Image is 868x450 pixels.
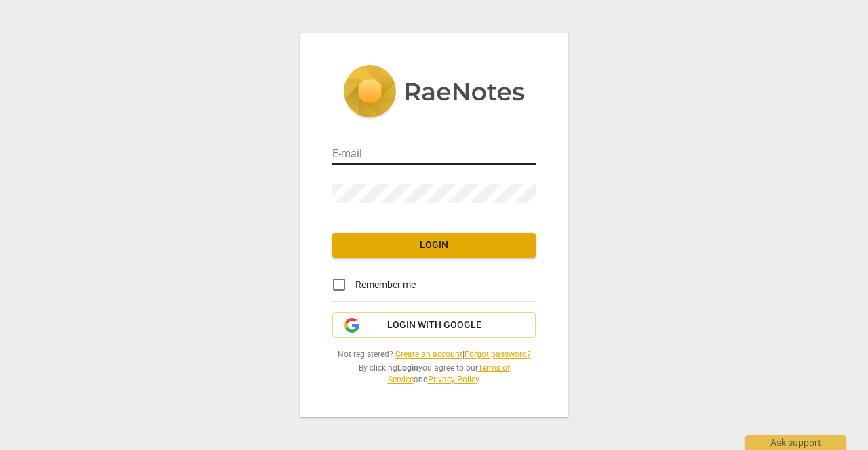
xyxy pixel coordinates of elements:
[397,363,418,373] b: Login
[745,435,846,450] div: Ask support
[388,363,510,384] a: Terms of Service
[332,363,536,385] span: By clicking you agree to our and .
[332,312,536,338] button: Login with Google
[332,233,536,258] button: Login
[343,239,525,252] span: Login
[343,65,525,121] img: 5ac2273c67554f335776073100b6d88f.svg
[465,350,531,359] a: Forgot password?
[428,375,479,384] a: Privacy Policy
[355,278,416,292] span: Remember me
[387,319,481,332] span: Login with Google
[332,349,536,361] span: Not registered? |
[395,350,462,359] a: Create an account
